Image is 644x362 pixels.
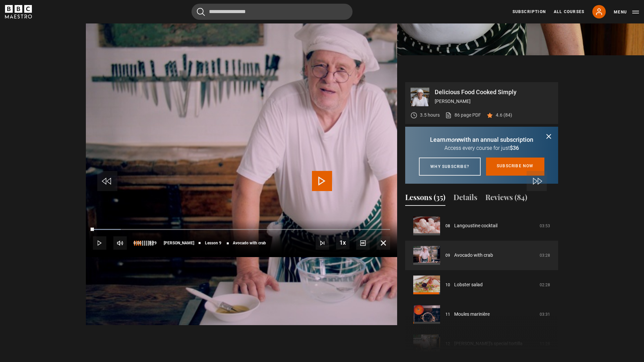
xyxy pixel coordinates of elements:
a: Subscription [513,9,546,15]
a: Why subscribe? [419,158,481,176]
button: Mute [113,236,127,250]
button: Submit the search query [197,8,205,16]
p: 3.5 hours [420,112,440,119]
button: Details [453,192,477,206]
a: Lobster salad [454,281,483,288]
a: Subscribe now [486,158,544,176]
input: Search [192,4,353,20]
a: Avocado with crab [454,252,493,259]
button: Reviews (84) [485,192,527,206]
span: $36 [510,145,519,151]
button: Next Lesson [316,236,329,250]
button: Fullscreen [377,236,390,250]
p: Delicious Food Cooked Simply [435,89,553,95]
a: 86 page PDF [445,112,481,119]
span: [PERSON_NAME] [164,241,194,245]
button: Play [93,236,106,250]
p: Learn with an annual subscription [413,135,550,144]
button: Playback Rate [336,236,350,249]
span: 3:29 [149,237,157,249]
button: Lessons (35) [405,192,445,206]
p: Access every course for just [413,144,550,152]
a: All Courses [554,9,584,15]
a: Langoustine cocktail [454,222,497,229]
div: Progress Bar [93,229,390,230]
span: Avocado with crab [233,241,266,245]
button: Toggle navigation [614,9,639,15]
div: Volume Level [133,241,153,246]
i: more [445,136,460,143]
svg: BBC Maestro [5,5,32,18]
button: Captions [356,236,370,250]
a: Moules marinière [454,311,490,318]
span: 0:00 [133,237,142,249]
span: Lesson 9 [205,241,221,245]
video-js: Video Player [86,82,397,257]
p: 4.6 (84) [496,112,512,119]
p: [PERSON_NAME] [435,98,553,105]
